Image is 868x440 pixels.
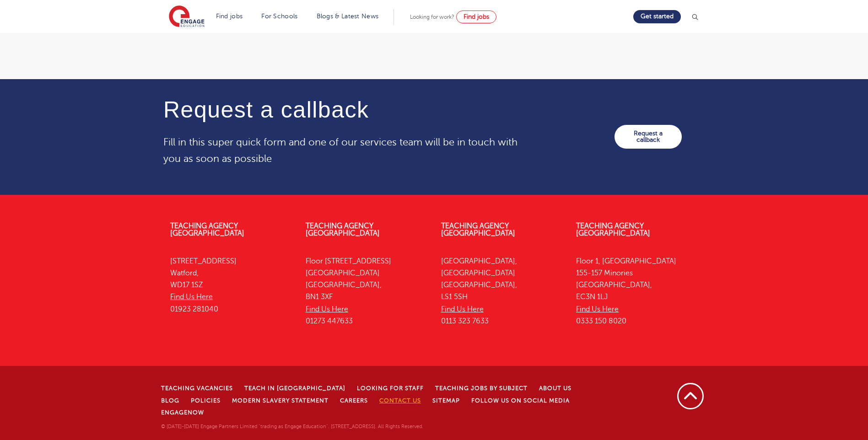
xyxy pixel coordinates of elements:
a: Blogs & Latest News [317,13,379,20]
a: EngageNow [161,409,204,416]
a: Teaching Agency [GEOGRAPHIC_DATA] [576,222,650,237]
p: [GEOGRAPHIC_DATA], [GEOGRAPHIC_DATA] [GEOGRAPHIC_DATA], LS1 5SH 0113 323 7633 [441,255,563,327]
a: Find Us Here [576,305,619,313]
img: Engage Education [169,5,205,28]
p: Floor 1, [GEOGRAPHIC_DATA] 155-157 Minories [GEOGRAPHIC_DATA], EC3N 1LJ 0333 150 8020 [576,255,698,327]
p: [STREET_ADDRESS] Watford, WD17 1SZ 01923 281040 [170,255,292,315]
h4: Request a callback [163,97,526,123]
a: Find Us Here [170,293,213,301]
span: Find jobs [464,13,489,20]
a: Find jobs [216,13,243,20]
a: Request a callback [615,125,682,149]
a: Find jobs [456,11,496,23]
a: For Schools [261,13,297,20]
a: Contact Us [379,397,421,404]
a: Blog [161,397,179,404]
a: Policies [191,397,221,404]
a: Teaching Agency [GEOGRAPHIC_DATA] [306,222,380,237]
a: Teaching Agency [GEOGRAPHIC_DATA] [441,222,515,237]
p: Fill in this super quick form and one of our services team will be in touch with you as soon as p... [163,134,526,167]
span: Looking for work? [410,14,454,20]
a: Modern Slavery Statement [232,397,329,404]
a: About Us [539,385,571,392]
a: Sitemap [432,397,460,404]
p: Floor [STREET_ADDRESS] [GEOGRAPHIC_DATA] [GEOGRAPHIC_DATA], BN1 3XF 01273 447633 [306,255,427,327]
a: Find Us Here [306,305,348,313]
a: Careers [340,397,368,404]
a: Teaching Vacancies [161,385,233,392]
a: Looking for staff [357,385,424,392]
a: Teach in [GEOGRAPHIC_DATA] [244,385,345,392]
a: Teaching Agency [GEOGRAPHIC_DATA] [170,222,244,237]
a: Teaching jobs by subject [435,385,528,392]
a: Follow us on Social Media [471,397,570,404]
a: Find Us Here [441,305,484,313]
p: © [DATE]-[DATE] Engage Partners Limited "trading as Engage Education". [STREET_ADDRESS]. All Righ... [161,423,612,431]
a: Get started [633,10,681,23]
